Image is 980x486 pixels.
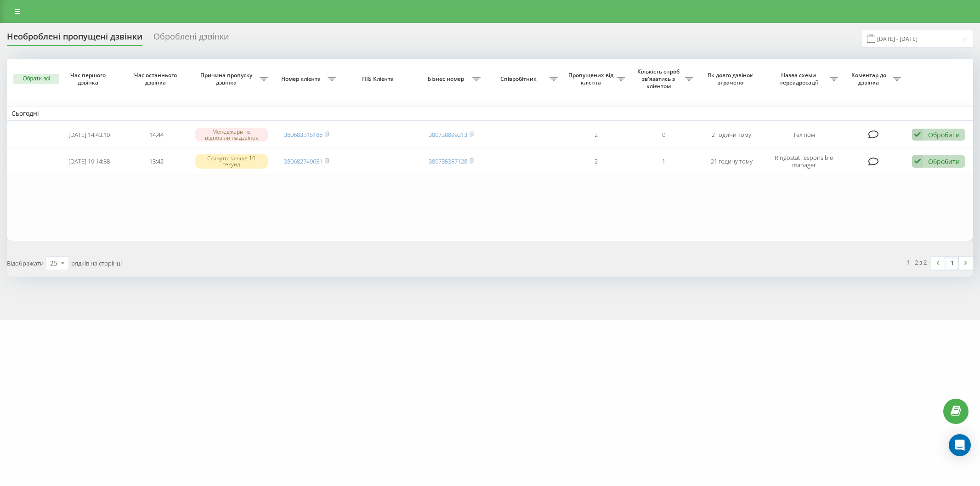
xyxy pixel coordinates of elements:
[284,157,323,165] a: 380682749651
[490,75,549,83] span: Співробітник
[928,130,960,139] div: Обробити
[765,148,843,174] td: Ringostat responsible manager
[7,259,44,267] span: Відображати
[7,107,973,120] td: Сьогодні
[705,72,758,86] span: Як довго дзвінок втрачено
[123,148,190,174] td: 13:42
[907,258,927,267] div: 1 - 2 з 2
[348,75,409,83] span: ПІБ Клієнта
[567,72,617,86] span: Пропущених від клієнта
[55,148,123,174] td: [DATE] 19:14:58
[630,123,697,147] td: 0
[71,259,122,267] span: рядків на сторінці
[429,157,467,165] a: 380735357128
[195,72,260,86] span: Причина пропуску дзвінка
[928,157,960,166] div: Обробити
[7,32,142,46] div: Необроблені пропущені дзвінки
[634,68,685,90] span: Кількість спроб зв'язатись з клієнтом
[847,72,893,86] span: Коментар до дзвінка
[123,123,190,147] td: 14:44
[130,72,183,86] span: Час останнього дзвінка
[284,130,323,139] a: 380683515188
[277,75,327,83] span: Номер клієнта
[50,259,57,268] div: 25
[13,74,59,84] button: Обрати всі
[422,75,472,83] span: Бізнес номер
[153,32,229,46] div: Оброблені дзвінки
[562,148,630,174] td: 2
[770,72,830,86] span: Назва схеми переадресації
[195,128,268,141] div: Менеджери не відповіли на дзвінок
[630,148,697,174] td: 1
[698,123,765,147] td: 2 години тому
[562,123,630,147] td: 2
[429,130,467,139] a: 380738899213
[698,148,765,174] td: 21 годину тому
[945,257,959,270] a: 1
[195,154,268,168] div: Скинуто раніше 10 секунд
[765,123,843,147] td: Тех пом
[949,434,971,456] div: Open Intercom Messenger
[63,72,115,86] span: Час першого дзвінка
[55,123,123,147] td: [DATE] 14:43:10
